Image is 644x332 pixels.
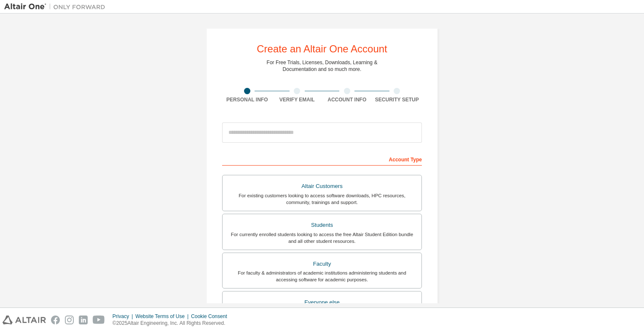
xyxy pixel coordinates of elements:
[228,297,416,308] div: Everyone else
[135,313,191,320] div: Website Terms of Use
[267,59,378,73] div: For Free Trials, Licenses, Downloads, Learning & Documentation and so much more.
[93,316,105,324] img: youtube.svg
[228,219,416,231] div: Students
[228,180,416,192] div: Altair Customers
[65,316,74,324] img: instagram.svg
[322,96,372,103] div: Account Info
[51,316,60,324] img: facebook.svg
[222,96,272,103] div: Personal Info
[257,44,387,54] div: Create an Altair One Account
[222,152,422,166] div: Account Type
[79,316,88,324] img: linkedin.svg
[113,313,135,320] div: Privacy
[228,258,416,270] div: Faculty
[4,3,110,11] img: Altair One
[113,320,232,327] p: © 2025 Altair Engineering, Inc. All Rights Reserved.
[191,313,232,320] div: Cookie Consent
[228,192,416,206] div: For existing customers looking to access software downloads, HPC resources, community, trainings ...
[228,231,416,245] div: For currently enrolled students looking to access the free Altair Student Edition bundle and all ...
[228,269,416,283] div: For faculty & administrators of academic institutions administering students and accessing softwa...
[272,96,322,103] div: Verify Email
[372,96,422,103] div: Security Setup
[3,316,46,324] img: altair_logo.svg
